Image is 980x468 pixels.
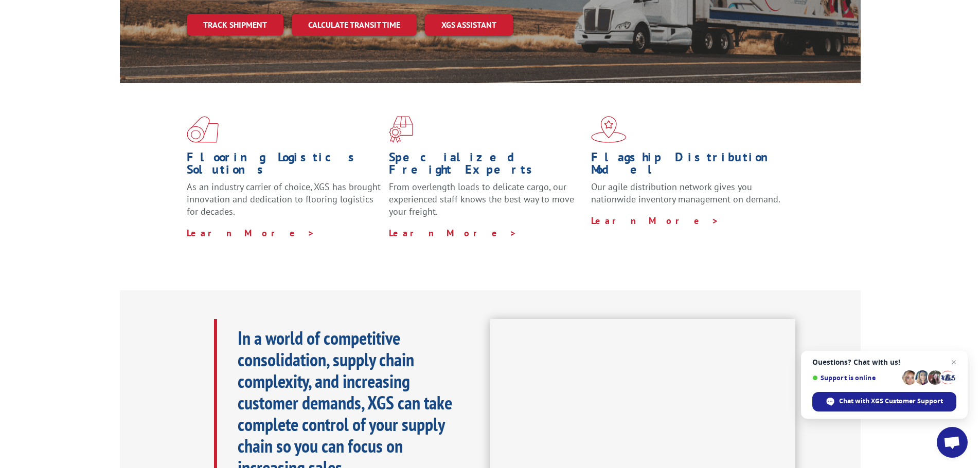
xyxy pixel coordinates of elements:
[389,227,517,239] a: Learn More >
[187,14,283,35] a: Track shipment
[187,181,381,217] span: As an industry carrier of choice, XGS has brought innovation and dedication to flooring logistics...
[812,358,956,366] span: Questions? Chat with us!
[425,14,513,36] a: XGS ASSISTANT
[591,151,786,181] h1: Flagship Distribution Model
[389,181,583,227] p: From overlength loads to delicate cargo, our experienced staff knows the best way to move your fr...
[389,151,583,181] h1: Specialized Freight Experts
[937,427,968,458] div: Open chat
[389,116,413,143] img: xgs-icon-focused-on-flooring-red
[591,215,719,227] a: Learn More >
[187,151,381,181] h1: Flooring Logistics Solutions
[948,356,960,368] span: Close chat
[812,374,899,382] span: Support is online
[187,116,219,143] img: xgs-icon-total-supply-chain-intelligence-red
[292,14,417,36] a: Calculate transit time
[187,227,315,239] a: Learn More >
[591,116,627,143] img: xgs-icon-flagship-distribution-model-red
[812,392,956,411] div: Chat with XGS Customer Support
[591,181,780,205] span: Our agile distribution network gives you nationwide inventory management on demand.
[839,397,943,406] span: Chat with XGS Customer Support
